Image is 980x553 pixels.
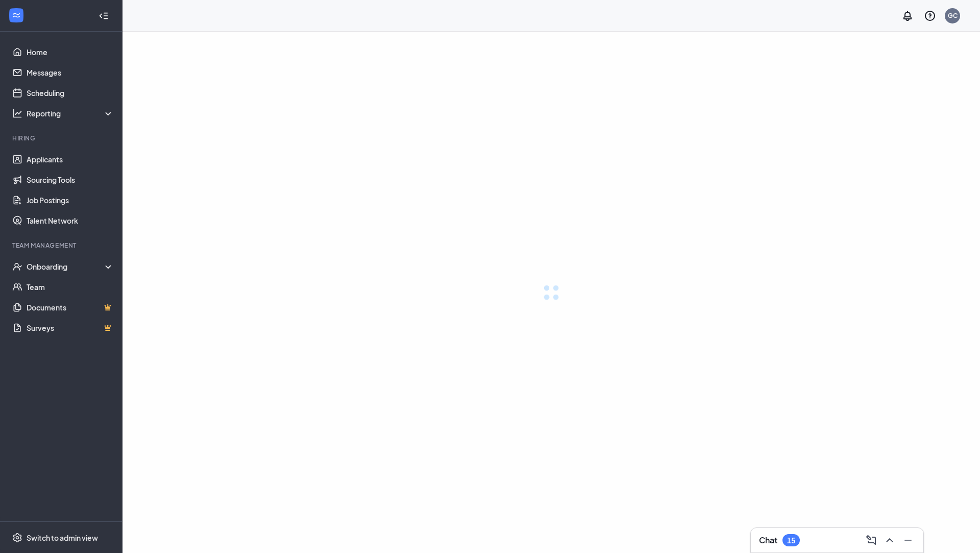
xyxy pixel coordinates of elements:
a: Talent Network [27,210,114,231]
svg: Collapse [99,11,109,21]
a: DocumentsCrown [27,297,114,318]
a: Sourcing Tools [27,170,114,190]
h3: Chat [759,535,777,546]
a: Scheduling [27,83,114,103]
svg: ComposeMessage [865,534,877,546]
svg: ChevronUp [884,534,896,546]
svg: UserCheck [12,261,22,272]
svg: Minimize [902,534,914,546]
div: Team Management [12,241,112,250]
a: Job Postings [27,190,114,210]
svg: Notifications [901,10,914,22]
svg: Analysis [12,108,22,118]
a: Team [27,277,114,297]
svg: QuestionInfo [924,10,936,22]
a: SurveysCrown [27,318,114,338]
a: Home [27,42,114,62]
div: Reporting [27,108,114,118]
button: ComposeMessage [862,532,878,548]
div: 15 [787,536,795,545]
div: Onboarding [27,261,114,272]
button: Minimize [899,532,915,548]
button: ChevronUp [880,532,897,548]
svg: WorkstreamLogo [11,10,21,20]
a: Applicants [27,149,114,170]
svg: Settings [12,533,22,543]
div: Hiring [12,134,112,142]
div: Switch to admin view [27,533,98,543]
div: GC [948,11,958,20]
a: Messages [27,62,114,83]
